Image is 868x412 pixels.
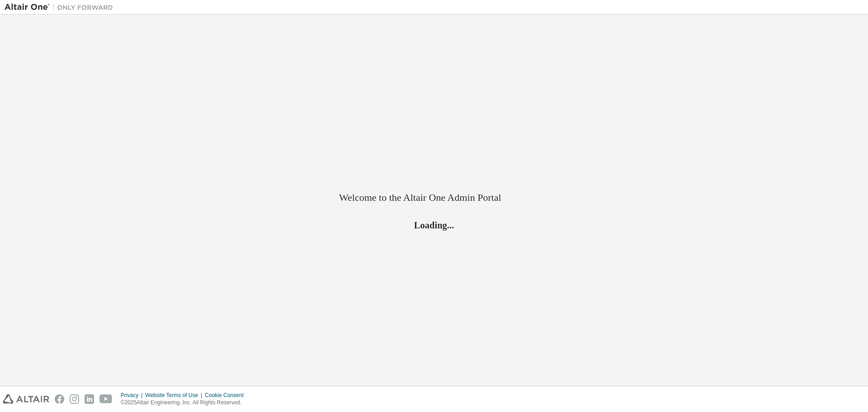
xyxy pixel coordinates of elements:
[121,392,145,399] div: Privacy
[70,394,79,404] img: instagram.svg
[339,191,529,204] h2: Welcome to the Altair One Admin Portal
[3,394,49,404] img: altair_logo.svg
[121,399,249,407] p: © 2025 Altair Engineering, Inc. All Rights Reserved.
[5,3,118,12] img: Altair One
[99,394,113,404] img: youtube.svg
[205,392,249,399] div: Cookie Consent
[85,394,94,404] img: linkedin.svg
[145,392,205,399] div: Website Terms of Use
[339,219,529,231] h2: Loading...
[55,394,64,404] img: facebook.svg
